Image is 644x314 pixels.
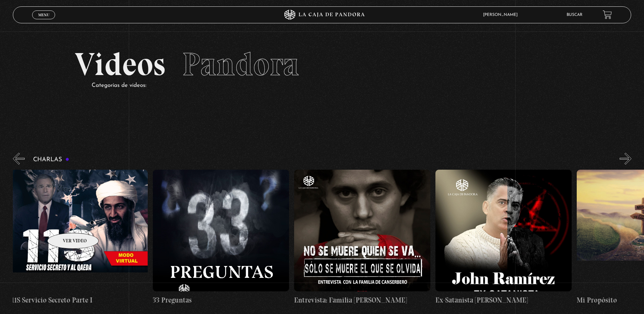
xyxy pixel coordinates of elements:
h4: 11S Servicio Secreto Parte I [11,295,148,306]
span: Pandora [182,45,299,83]
button: Previous [13,153,25,165]
a: Ex-Satanista [PERSON_NAME] [435,170,572,306]
span: Cerrar [36,18,52,23]
span: [PERSON_NAME] [480,13,524,17]
a: 33 Preguntas [153,170,289,306]
h4: Ex-Satanista [PERSON_NAME] [435,295,572,306]
span: Menu [38,13,49,17]
a: Buscar [567,13,582,17]
h3: Charlas [33,156,69,163]
h4: 33 Preguntas [153,295,289,306]
p: Categorías de videos: [92,80,569,91]
h2: Videos [75,48,569,80]
a: View your shopping cart [603,10,612,19]
a: Entrevista: Familia [PERSON_NAME] [294,170,430,306]
h4: Entrevista: Familia [PERSON_NAME] [294,295,430,306]
button: Next [620,153,631,165]
a: 11S Servicio Secreto Parte I [11,170,148,306]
